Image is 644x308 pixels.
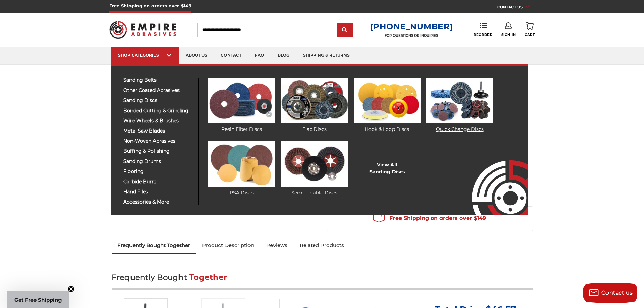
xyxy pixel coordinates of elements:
[373,212,486,225] span: Free Shipping on orders over $149
[118,53,172,58] div: SHOP CATEGORIES
[123,108,193,113] span: bonded cutting & grinding
[426,78,493,123] img: Quick Change Discs
[123,88,193,93] span: other coated abrasives
[354,78,420,123] img: Hook & Loop Discs
[260,238,293,253] a: Reviews
[370,33,453,38] p: FOR QUESTIONS OR INQUIRIES
[281,141,348,196] a: Semi-Flexible Discs
[293,238,350,253] a: Related Products
[196,238,260,253] a: Product Description
[112,238,196,253] a: Frequently Bought Together
[123,169,193,174] span: flooring
[214,47,248,64] a: contact
[14,297,62,303] span: Get Free Shipping
[601,290,633,296] span: Contact us
[123,139,193,144] span: non-woven abrasives
[583,283,637,303] button: Contact us
[525,33,535,37] span: Cart
[208,78,275,123] img: Resin Fiber Discs
[501,33,516,37] span: Sign In
[296,47,356,64] a: shipping & returns
[281,78,348,133] a: Flap Discs
[271,47,296,64] a: blog
[248,47,271,64] a: faq
[208,141,275,187] img: PSA Discs
[189,273,227,282] span: Together
[354,78,420,133] a: Hook & Loop Discs
[123,159,193,164] span: sanding drums
[338,23,352,37] input: Submit
[208,78,275,133] a: Resin Fiber Discs
[525,22,535,37] a: Cart
[281,141,348,187] img: Semi-Flexible Discs
[123,78,193,83] span: sanding belts
[474,22,492,37] a: Reorder
[370,22,453,31] a: [PHONE_NUMBER]
[68,286,74,292] button: Close teaser
[123,118,193,123] span: wire wheels & brushes
[123,98,193,103] span: sanding discs
[281,78,348,123] img: Flap Discs
[123,128,193,134] span: metal saw blades
[208,141,275,196] a: PSA Discs
[7,291,69,308] div: Get Free ShippingClose teaser
[179,47,214,64] a: about us
[460,140,528,215] img: Empire Abrasives Logo Image
[123,179,193,184] span: carbide burrs
[474,33,492,37] span: Reorder
[497,3,535,13] a: CONTACT US
[123,199,193,205] span: accessories & more
[123,149,193,154] span: buffing & polishing
[123,189,193,194] span: hand files
[369,161,405,175] a: View AllSanding Discs
[426,78,493,133] a: Quick Change Discs
[109,17,177,43] img: Empire Abrasives
[112,273,187,282] span: Frequently Bought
